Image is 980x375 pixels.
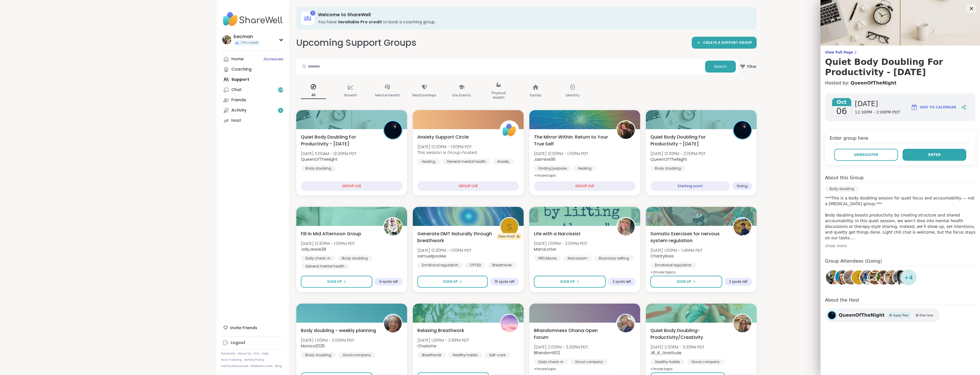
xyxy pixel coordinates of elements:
button: Filter [739,58,757,75]
p: Identity [566,92,580,99]
span: BRandomness Ohana Open Forum [534,327,610,341]
span: This session is Group-hosted [417,150,477,155]
a: Host Training [221,358,242,362]
h4: Enter group here [830,135,971,143]
span: Oct [832,98,851,106]
div: Activity [231,108,246,113]
img: Elite Host [916,314,918,317]
span: Enter [928,152,941,157]
span: Elite Host [920,313,933,318]
div: Logout [231,340,245,346]
h3: You have to book a coaching group. [318,19,749,25]
img: QueenOfTheNight [384,121,402,139]
button: Search [705,61,736,73]
span: CREATE A SUPPORT GROUP [703,40,752,45]
div: Daily check-in [534,359,568,365]
div: GROUP LIVE [534,181,636,191]
span: Sign Up [327,279,342,284]
a: Home3Scheduled [221,54,285,64]
img: ShareWell Nav Logo [221,9,285,29]
span: 28 [279,88,283,92]
span: 3 Scheduled [263,57,283,61]
a: QueenOfTheNight [850,80,896,86]
a: ReneeFranzwa [834,269,850,285]
div: New Host! 🎉 [496,233,522,240]
a: Safety Resources [221,364,248,368]
div: Emotional regulation [650,262,696,268]
span: 6 [279,108,282,113]
b: QueenOfTheNight [301,156,338,162]
div: Chat [231,87,242,93]
img: Jasmine95 [617,121,635,139]
img: Adrienne_QueenOfTheDawn [877,270,891,285]
div: Coaching [231,67,252,72]
img: becman [222,35,231,44]
a: Logout [221,338,285,348]
div: Daily check-in [301,256,335,261]
img: Tasha_Chi [893,270,907,285]
div: 1 [310,11,315,16]
span: View Full Page [825,50,975,55]
span: The Mirror Within: Return to Your True Self [534,134,610,147]
a: Blog [275,364,282,368]
b: CharIotte [417,343,436,349]
img: Monica2025 [384,315,402,332]
span: Sign Up [443,279,458,284]
a: Chat28 [221,85,285,95]
div: General mental health [301,263,349,269]
a: suzandavis55 [859,269,875,285]
a: GoingThruIt [843,269,859,285]
img: ReneeFranzwa [835,270,850,285]
span: Quiet Body Doubling For Productivity - [DATE] [650,134,726,147]
img: Jill_B_Gratitude [734,315,751,332]
span: Sign Up [677,279,691,284]
div: Body doubling [650,166,685,171]
span: [DATE] 1:00PM - 2:00PM PDT [534,241,587,246]
div: Body doubling [301,166,336,171]
p: ***This is a body doubling session for quiet focus and accountability — not a [MEDICAL_DATA] grou... [825,195,975,241]
span: [DATE] 11:00AM - 12:30PM PDT [301,151,356,156]
div: Good company [687,359,724,365]
img: Super Peer [889,314,892,317]
span: Life with a Narcissist [534,230,581,237]
span: Body doubling - weekly planning [301,327,376,334]
div: Breathwork [417,352,446,358]
button: Add to Calendar [908,100,959,114]
div: Boundary setting [594,256,634,261]
b: CharityRoss [650,253,674,259]
div: Emotional regulation [417,262,463,268]
span: s [507,220,512,234]
span: Quiet Body Doubling For Productivity - [DATE] [301,134,377,147]
span: 2 spots left [612,279,631,284]
div: Healthy habits [650,359,685,365]
div: Good company [338,352,375,358]
div: Body doubling [337,256,372,261]
img: becman [826,270,840,285]
h3: Welcome to ShareWell [318,12,749,18]
span: [DATE] 12:30PM - 1:00PM PDT [301,241,355,246]
img: BRandom502 [617,315,635,332]
span: 12:30PM - 2:00PM PDT [855,110,900,115]
img: AmberWolffWizard [868,270,883,285]
img: JollyJessie38 [384,218,402,236]
a: Adrienne_QueenOfTheDawn [876,269,892,285]
div: Narcissism [563,256,592,261]
img: suzandavis55 [860,270,874,285]
p: Growth [344,92,357,99]
a: Referrals [221,352,235,356]
b: Jill_B_Gratitude [650,350,681,356]
span: [DATE] 2:00PM - 3:30PM PDT [650,344,705,350]
h4: About this Group [825,174,863,181]
a: Activity6 [221,105,285,116]
div: Body doubling [301,352,336,358]
div: Breathwork [488,262,516,268]
span: [DATE] 12:00PM - 1:00PM PDT [534,151,588,156]
span: [DATE] 1:30PM - 2:15PM PDT [417,337,469,343]
span: [DATE] [855,99,900,108]
button: Sign Up [534,276,606,288]
img: CharityRoss [734,218,751,236]
a: CREATE A SUPPORT GROUP [692,37,757,49]
img: ShareWell [501,121,518,139]
a: Redeem Code [251,364,273,368]
span: Relaxing Breathwork [417,327,464,334]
